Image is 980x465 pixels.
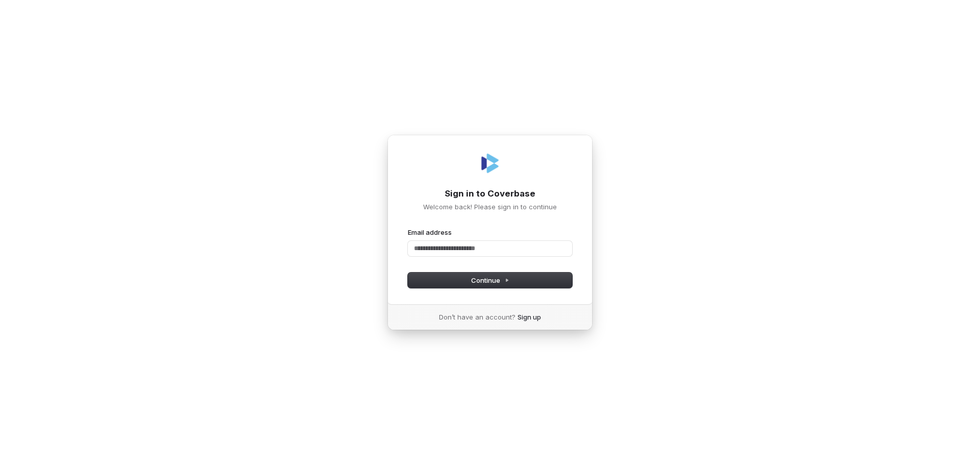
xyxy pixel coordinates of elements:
h1: Sign in to Coverbase [408,188,572,200]
span: Continue [471,276,509,285]
a: Sign up [518,312,541,322]
span: Don’t have an account? [439,312,516,322]
button: Continue [408,273,572,288]
label: Email address [408,228,452,237]
p: Welcome back! Please sign in to continue [408,202,572,211]
img: Coverbase [478,151,502,176]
